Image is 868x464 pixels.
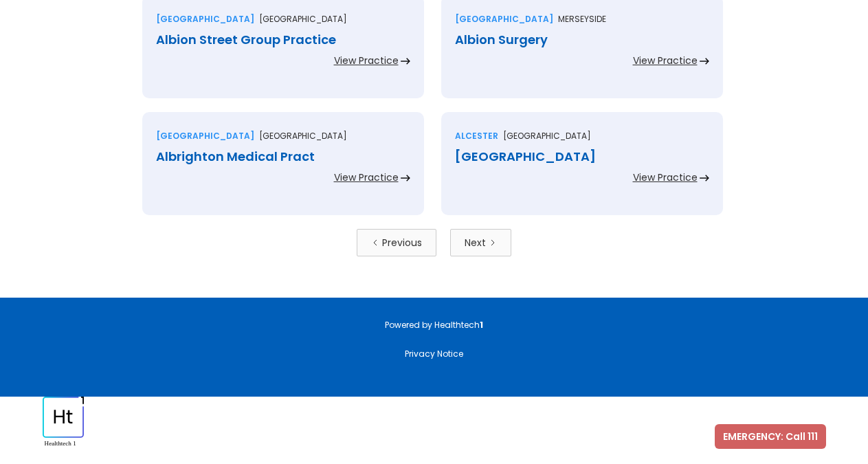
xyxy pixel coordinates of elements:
div: View Practice [633,54,698,67]
a: EMERGENCY: Call 111 [715,424,826,449]
div: Alcester [455,129,498,143]
div: [GEOGRAPHIC_DATA] [455,150,709,164]
div: Albion Surgery [455,33,709,47]
div: View Practice [633,170,698,184]
p: [GEOGRAPHIC_DATA] [259,12,347,26]
div: List [142,229,726,256]
div: Previous [382,236,422,250]
a: Privacy Notice [405,348,463,360]
a: Powered by Healthtech1 [385,319,483,331]
strong: 1 [480,319,483,331]
a: Alcester[GEOGRAPHIC_DATA][GEOGRAPHIC_DATA]View Practice [441,112,723,229]
div: Albion Street Group Practice [156,33,410,47]
div: View Practice [334,54,399,67]
div: [GEOGRAPHIC_DATA] [455,12,553,26]
p: [GEOGRAPHIC_DATA] [259,129,347,143]
a: Previous Page [357,229,436,256]
div: [GEOGRAPHIC_DATA] [156,129,254,143]
div: Albrighton Medical Pract [156,150,410,164]
p: [GEOGRAPHIC_DATA] [503,129,591,143]
span: EMERGENCY: Call 111 [723,430,818,443]
p: Merseyside [558,12,606,26]
div: View Practice [334,170,399,184]
a: Next Page [450,229,511,256]
a: [GEOGRAPHIC_DATA][GEOGRAPHIC_DATA]Albrighton Medical PractView Practice [142,112,424,229]
div: Next [465,236,486,250]
div: [GEOGRAPHIC_DATA] [156,12,254,26]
